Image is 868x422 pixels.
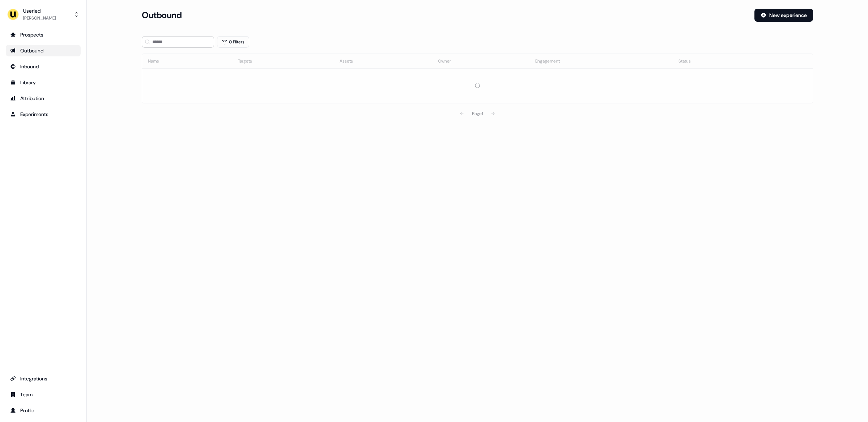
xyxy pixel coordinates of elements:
[6,373,81,384] a: Go to integrations
[6,389,81,400] a: Go to team
[6,45,81,56] a: Go to outbound experience
[217,36,249,48] button: 0 Filters
[6,29,81,41] a: Go to prospects
[6,77,81,88] a: Go to templates
[142,10,182,21] h3: Outbound
[10,95,76,102] div: Attribution
[10,391,76,398] div: Team
[23,14,56,22] div: [PERSON_NAME]
[10,31,76,38] div: Prospects
[754,9,813,22] button: New experience
[6,93,81,104] a: Go to attribution
[10,111,76,118] div: Experiments
[6,108,81,120] a: Go to experiments
[10,375,76,382] div: Integrations
[23,7,56,14] div: Userled
[6,6,81,23] button: Userled[PERSON_NAME]
[6,405,81,416] a: Go to profile
[10,63,76,70] div: Inbound
[6,61,81,72] a: Go to Inbound
[10,47,76,54] div: Outbound
[10,407,76,414] div: Profile
[10,79,76,86] div: Library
